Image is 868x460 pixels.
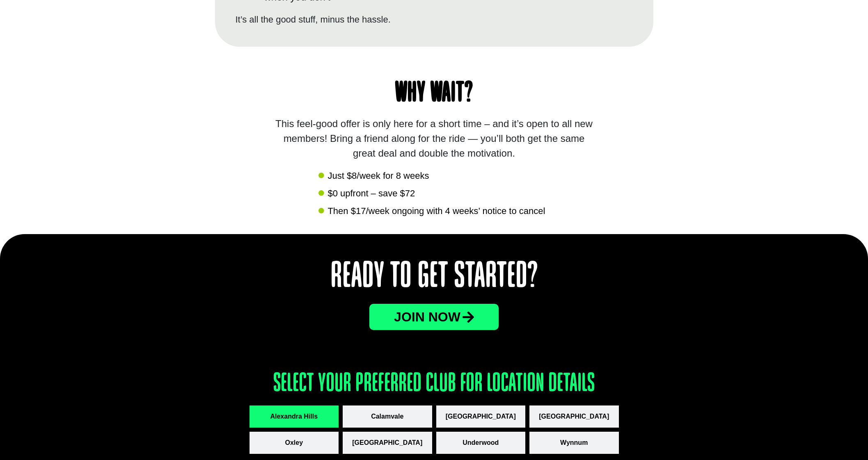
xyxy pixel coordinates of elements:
span: Calamvale [371,412,403,421]
span: $0 upfront – save $72 [325,187,415,200]
span: Underwood [463,438,499,448]
h3: Select your preferred club for location details [250,371,619,397]
span: JOin now [394,310,460,323]
span: [GEOGRAPHIC_DATA] [446,412,516,421]
div: This feel-good offer is only here for a short time – and it’s open to all new members! Bring a fr... [272,116,596,161]
span: Just $8/week for 8 weeks [325,169,429,182]
span: Alexandra Hills [270,412,318,421]
span: Wynnum [560,438,588,448]
span: Then $17/week ongoing with 4 weeks’ notice to cancel [325,204,545,218]
span: [GEOGRAPHIC_DATA] [352,438,422,448]
h1: Why wait? [231,80,637,108]
h2: Ready to Get Started? [250,259,619,296]
a: JOin now [369,304,499,330]
div: It’s all the good stuff, minus the hassle. [236,13,426,26]
span: Oxley [285,438,303,448]
span: [GEOGRAPHIC_DATA] [539,412,609,421]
